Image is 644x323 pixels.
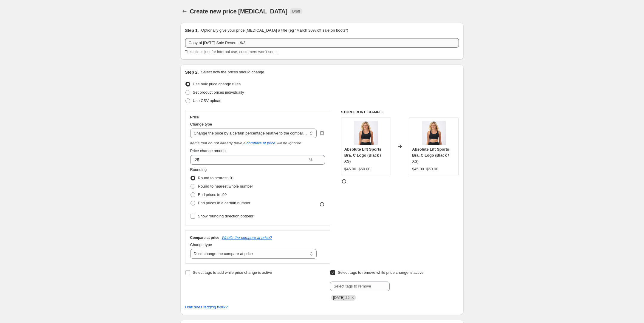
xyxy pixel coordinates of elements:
input: Select tags to remove [330,282,390,291]
span: Use CSV upload [193,98,222,103]
strike: $60.00 [426,166,438,172]
img: CPW251BR01_SF58-FRONT_c7f27bd1-e685-403a-b6b4-b2e32b160bbb_80x.jpg [354,121,378,145]
span: Select tags to remove while price change is active [338,270,424,275]
span: Create new price [MEDICAL_DATA] [190,8,288,15]
span: Change type [190,122,212,126]
i: will be ignored. [276,141,302,145]
span: % [309,157,312,162]
h2: Step 2. [185,69,199,75]
span: Round to nearest .01 [198,176,234,180]
span: End prices in .99 [198,192,227,197]
span: Set product prices individually [193,90,244,95]
strike: $60.00 [359,166,371,172]
div: help [319,130,325,136]
span: Change type [190,242,212,247]
button: Price change jobs [180,7,189,16]
button: Remove labor-day-25 [350,295,355,300]
span: This title is just for internal use, customers won't see it [185,50,278,54]
span: Absolute Lift Sports Bra, C Logo (Black / XS) [412,147,449,163]
span: End prices in a certain number [198,201,250,205]
div: $45.00 [412,166,424,172]
span: Use bulk price change rules [193,82,241,86]
p: Optionally give your price [MEDICAL_DATA] a title (eg "March 30% off sale on boots") [201,27,348,33]
p: Select how the prices should change [201,69,264,75]
button: compare at price [247,141,275,145]
i: Items that do not already have a [190,141,246,145]
h2: Step 1. [185,27,199,33]
span: Select tags to add while price change is active [193,270,272,275]
span: Round to nearest whole number [198,184,253,188]
span: Draft [292,9,300,14]
span: Absolute Lift Sports Bra, C Logo (Black / XS) [344,147,381,163]
input: -20 [190,155,308,165]
h3: Compare at price [190,235,219,240]
span: Show rounding direction options? [198,214,255,218]
a: How does tagging work? [185,305,227,309]
input: 30% off holiday sale [185,38,459,48]
span: Price change amount [190,149,227,153]
div: $45.00 [344,166,356,172]
span: labor-day-25 [333,296,349,300]
button: What's the compare at price? [222,235,272,240]
img: CPW251BR01_SF58-FRONT_c7f27bd1-e685-403a-b6b4-b2e32b160bbb_80x.jpg [422,121,446,145]
h3: Price [190,115,199,120]
span: Rounding [190,167,207,172]
h6: STOREFRONT EXAMPLE [341,110,459,115]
